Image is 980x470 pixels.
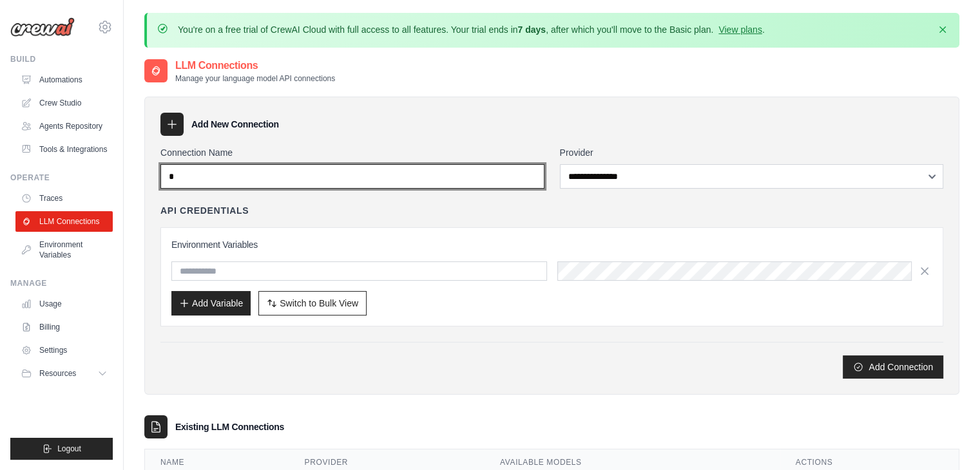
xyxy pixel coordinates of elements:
a: Billing [15,317,113,337]
a: LLM Connections [15,211,113,232]
button: Add Variable [171,291,251,315]
h3: Environment Variables [171,238,932,251]
h3: Existing LLM Connections [175,420,284,433]
img: Logo [10,17,75,37]
a: Settings [15,340,113,361]
button: Resources [15,363,113,384]
span: Resources [39,368,76,379]
span: Logout [57,444,81,454]
strong: 7 days [517,24,546,35]
a: View plans [718,24,762,35]
p: Manage your language model API connections [175,73,335,84]
a: Agents Repository [15,116,113,136]
div: Build [10,54,113,64]
label: Provider [560,146,944,159]
a: Automations [15,70,113,90]
button: Logout [10,438,113,460]
button: Add Connection [843,355,943,379]
a: Traces [15,188,113,209]
a: Crew Studio [15,93,113,113]
p: You're on a free trial of CrewAI Cloud with full access to all features. Your trial ends in , aft... [178,23,765,36]
label: Connection Name [160,146,544,159]
span: Switch to Bulk View [280,297,358,310]
a: Usage [15,294,113,314]
h3: Add New Connection [191,118,279,131]
a: Environment Variables [15,234,113,265]
a: Tools & Integrations [15,139,113,160]
h4: API Credentials [160,204,249,217]
button: Switch to Bulk View [258,291,367,315]
div: Operate [10,173,113,183]
div: Manage [10,278,113,288]
h2: LLM Connections [175,58,335,73]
